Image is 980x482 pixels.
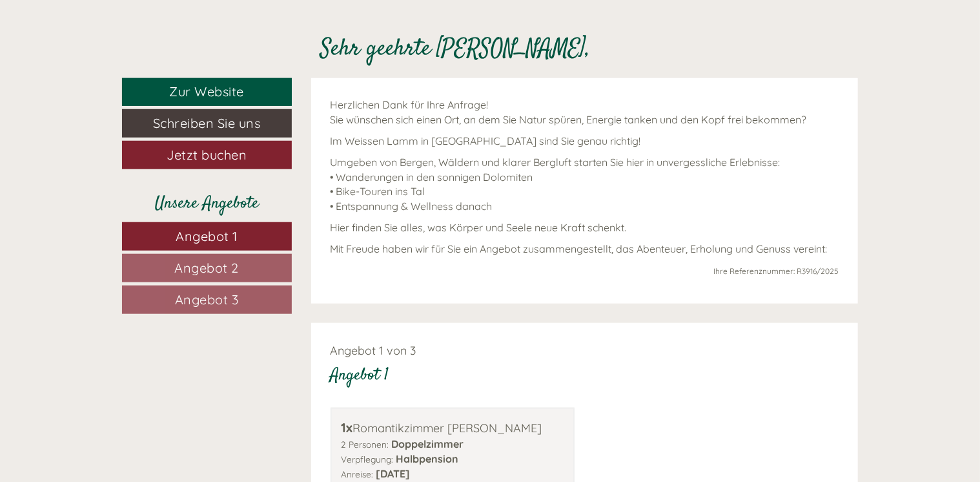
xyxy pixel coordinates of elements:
[331,155,839,214] p: Umgeben von Bergen, Wäldern und klarer Bergluft starten Sie hier in unvergessliche Erlebnisse: • ...
[122,78,292,106] a: Zur Website
[422,335,509,363] button: Senden
[342,419,353,435] b: 1x
[331,364,389,388] div: Angebot 1
[331,98,839,127] p: Herzlichen Dank für Ihre Anfrage! Sie wünschen sich einen Ort, an dem Sie Natur spüren, Energie t...
[122,141,292,169] a: Jetzt buchen
[19,37,207,48] div: Hotel Weisses Lamm
[321,37,591,63] h1: Sehr geehrte [PERSON_NAME],
[392,437,464,450] b: Doppelzimmer
[713,266,839,276] span: Ihre Referenznummer: R3916/2025
[176,228,238,244] span: Angebot 1
[331,242,839,257] p: Mit Freude haben wir für Sie ein Angebot zusammengestellt, das Abenteuer, Erholung und Genuss ver...
[331,220,839,235] p: Hier finden Sie alles, was Körper und Seele neue Kraft schenkt.
[396,452,459,465] b: Halbpension
[331,343,416,358] span: Angebot 1 von 3
[10,35,214,74] div: Guten Tag, wie können wir Ihnen helfen?
[376,467,411,480] b: [DATE]
[175,260,240,276] span: Angebot 2
[331,134,839,149] p: Im Weissen Lamm in [GEOGRAPHIC_DATA] sind Sie genau richtig!
[122,192,292,216] div: Unsere Angebote
[342,419,564,437] div: Romantikzimmer [PERSON_NAME]
[342,454,394,465] small: Verpflegung:
[230,10,279,32] div: [DATE]
[122,109,292,138] a: Schreiben Sie uns
[175,291,239,308] span: Angebot 3
[342,468,374,479] small: Anreise:
[19,63,207,72] small: 08:54
[342,439,389,450] small: 2 Personen:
